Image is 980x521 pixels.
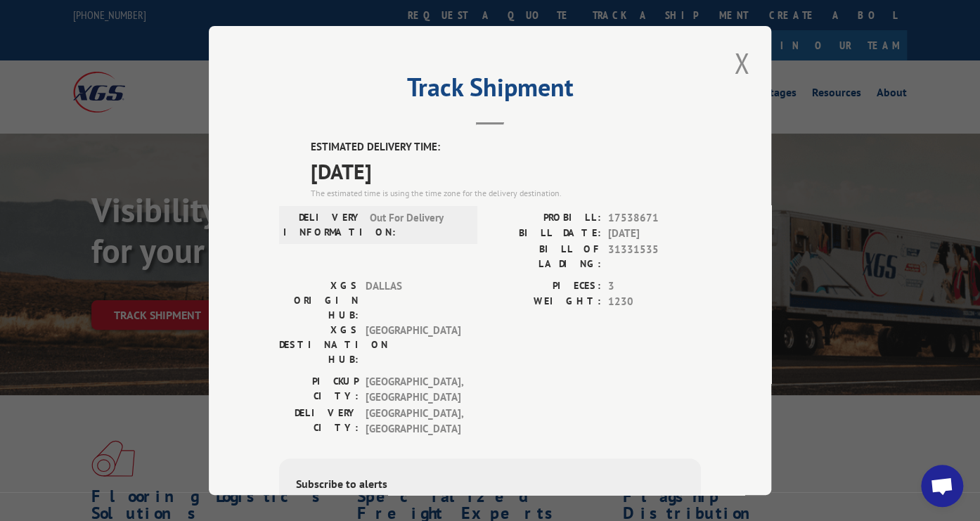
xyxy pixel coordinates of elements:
span: [GEOGRAPHIC_DATA] , [GEOGRAPHIC_DATA] [366,374,460,406]
label: PIECES: [490,278,601,295]
h2: Track Shipment [279,77,701,104]
span: [GEOGRAPHIC_DATA] [366,323,460,367]
label: XGS ORIGIN HUB: [279,278,359,323]
label: WEIGHT: [490,294,601,310]
label: DELIVERY CITY: [279,406,359,437]
label: DELIVERY INFORMATION: [283,210,363,240]
label: BILL OF LADING: [490,242,601,271]
div: The estimated time is using the time zone for the delivery destination. [311,187,701,200]
span: DALLAS [366,278,460,323]
label: ESTIMATED DELIVERY TIME: [311,139,701,155]
div: Subscribe to alerts [296,475,684,496]
span: Out For Delivery [370,210,465,240]
button: Close modal [730,44,754,82]
span: 31331535 [608,242,701,271]
span: 3 [608,278,701,295]
a: Open chat [921,465,963,507]
span: [GEOGRAPHIC_DATA] , [GEOGRAPHIC_DATA] [366,406,460,437]
label: PROBILL: [490,210,601,226]
span: [DATE] [311,155,701,187]
label: XGS DESTINATION HUB: [279,323,359,367]
span: 1230 [608,294,701,310]
span: 17538671 [608,210,701,226]
span: [DATE] [608,226,701,242]
label: PICKUP CITY: [279,374,359,406]
label: BILL DATE: [490,226,601,242]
